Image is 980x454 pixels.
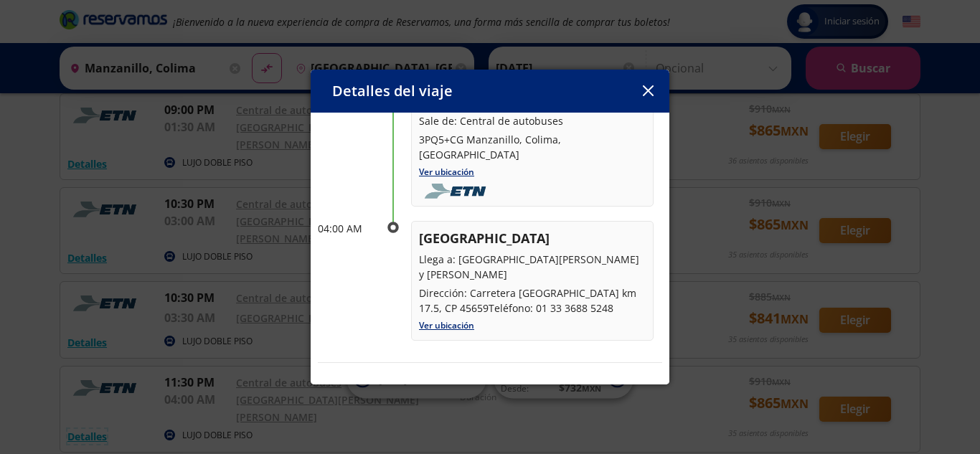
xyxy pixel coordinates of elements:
[419,184,496,199] img: foobar2.png
[318,221,375,236] p: 04:00 AM
[419,285,646,316] p: Dirección: Carretera [GEOGRAPHIC_DATA] km 17.5, CP 45659Teléfono: 01 33 3688 5248
[419,319,474,331] a: Ver ubicación
[419,132,646,162] p: 3PQ5+CG Manzanillo, Colima, [GEOGRAPHIC_DATA]
[419,113,646,128] p: Sale de: Central de autobuses
[419,166,474,178] a: Ver ubicación
[332,80,453,102] p: Detalles del viaje
[419,252,646,282] p: Llega a: [GEOGRAPHIC_DATA][PERSON_NAME] y [PERSON_NAME]
[419,229,646,248] p: [GEOGRAPHIC_DATA]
